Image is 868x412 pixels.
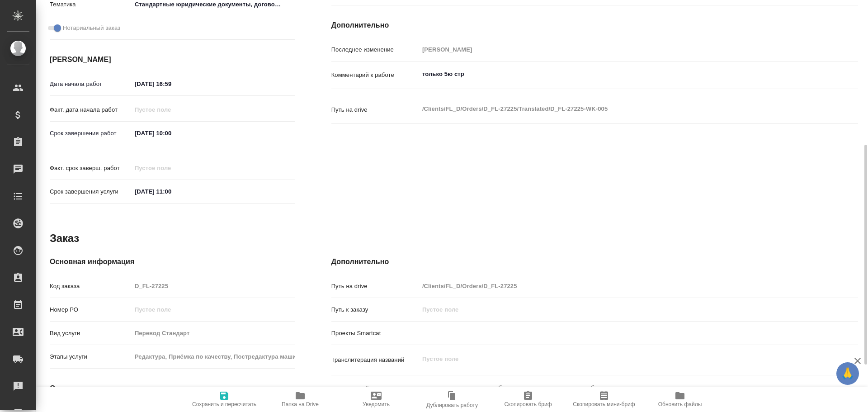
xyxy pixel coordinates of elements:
[331,71,419,80] p: Комментарий к работе
[132,127,211,140] input: ✎ Введи что-нибудь
[132,185,211,198] input: ✎ Введи что-нибудь
[50,54,295,65] h4: [PERSON_NAME]
[50,187,132,196] p: Срок завершения услуги
[658,401,702,407] span: Обновить файлы
[282,401,319,407] span: Папка на Drive
[490,387,566,412] button: Скопировать бриф
[50,105,132,114] p: Факт. дата начала работ
[50,352,132,361] p: Этапы услуги
[414,387,490,412] button: Дублировать работу
[331,305,419,314] p: Путь к заказу
[186,387,262,412] button: Сохранить и пересчитать
[419,43,814,56] input: Пустое поле
[426,402,478,408] span: Дублировать работу
[50,129,132,138] p: Срок завершения работ
[262,387,338,412] button: Папка на Drive
[50,282,132,291] p: Код заказа
[331,256,858,267] h4: Дополнительно
[419,303,814,316] input: Пустое поле
[331,105,419,114] p: Путь на drive
[50,329,132,338] p: Вид услуги
[132,327,295,340] input: Пустое поле
[192,401,256,407] span: Сохранить и пересчитать
[63,24,120,33] span: Нотариальный заказ
[132,103,211,116] input: Пустое поле
[419,380,814,396] textarea: на перевод все, что не дублируется, рус текст не перенабиваем, последнюю страницу не трогаем - ее...
[132,161,211,175] input: Пустое поле
[50,305,132,314] p: Номер РО
[331,355,419,365] p: Транслитерация названий
[132,279,295,293] input: Пустое поле
[338,387,414,412] button: Уведомить
[50,164,132,173] p: Факт. срок заверш. работ
[566,387,642,412] button: Скопировать мини-бриф
[50,383,295,394] h4: Ответственные
[331,329,419,338] p: Проекты Smartcat
[132,303,295,316] input: Пустое поле
[419,279,814,293] input: Пустое поле
[331,282,419,291] p: Путь на drive
[50,256,295,267] h4: Основная информация
[363,401,390,407] span: Уведомить
[331,45,419,54] p: Последнее изменение
[836,362,859,385] button: 🙏
[419,101,814,117] textarea: /Clients/FL_D/Orders/D_FL-27225/Translated/D_FL-27225-WK-005
[132,350,295,363] input: Пустое поле
[419,66,814,82] textarea: только 5ю стр
[50,80,132,89] p: Дата начала работ
[331,384,419,393] p: Комментарий к заказу
[504,401,552,407] span: Скопировать бриф
[132,77,211,90] input: ✎ Введи что-нибудь
[642,387,718,412] button: Обновить файлы
[50,231,79,246] h2: Заказ
[840,364,855,383] span: 🙏
[573,401,635,407] span: Скопировать мини-бриф
[331,20,858,31] h4: Дополнительно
